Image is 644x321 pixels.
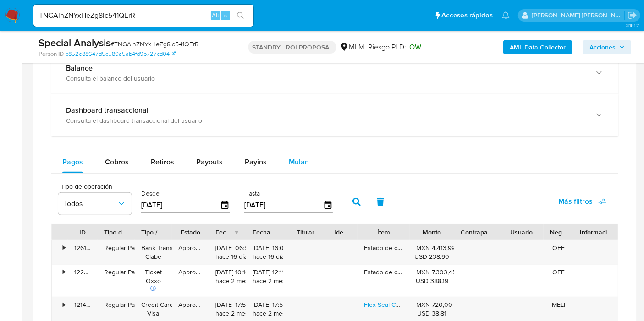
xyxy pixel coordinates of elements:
div: MLM [340,42,364,52]
span: LOW [406,42,421,52]
button: AML Data Collector [503,40,572,54]
span: # TNGAlnZNYxHeZg8ic541QErR [110,39,198,49]
span: 3.161.2 [626,22,639,29]
span: Alt [212,11,219,20]
span: Acciones [589,40,616,54]
span: Accesos rápidos [441,11,493,20]
a: c852e88647d5c580a5ab4fd9b727cd04 [66,50,176,58]
span: Riesgo PLD: [368,42,421,52]
a: Notificaciones [502,11,510,19]
a: Salir [627,11,637,20]
span: s [224,11,227,20]
b: Special Analysis [39,35,110,50]
b: Person ID [39,50,64,58]
b: AML Data Collector [510,40,566,54]
input: Buscar usuario o caso... [33,10,253,22]
button: Acciones [583,40,631,54]
p: STANDBY - ROI PROPOSAL [248,41,336,54]
p: carlos.obholz@mercadolibre.com [532,11,625,20]
button: search-icon [231,9,250,22]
